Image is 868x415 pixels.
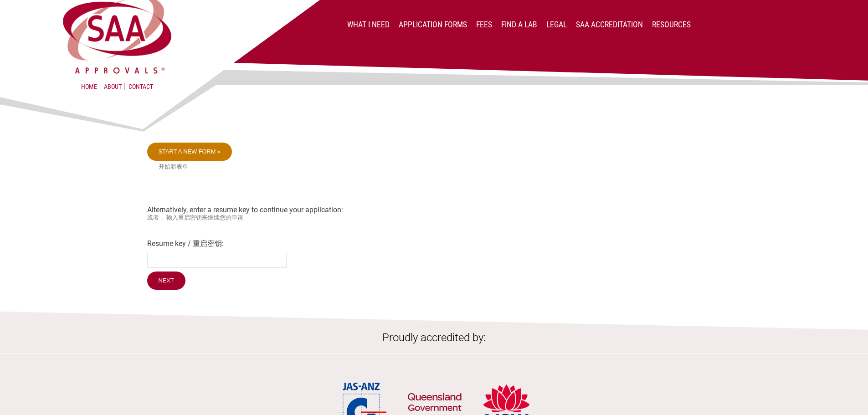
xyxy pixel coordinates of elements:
[147,239,721,249] label: Resume key / 重启密钥:
[147,214,721,222] small: 或者， 输入重启密钥来继续您的申请
[128,83,153,90] a: Contact
[501,20,537,29] a: Find a lab
[147,143,232,161] a: Start a new form »
[347,20,390,29] a: What I Need
[81,83,97,90] a: Home
[576,20,643,29] a: SAA Accreditation
[101,83,125,90] a: About
[546,20,567,29] a: Legal
[159,163,721,171] small: 开始新表单
[399,20,467,29] a: Application Forms
[476,20,492,29] a: Fees
[652,20,691,29] a: Resources
[147,272,185,290] input: Next
[147,143,721,292] div: Alternatively, enter a resume key to continue your application:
